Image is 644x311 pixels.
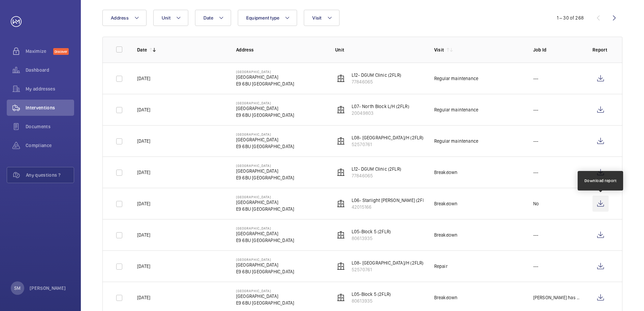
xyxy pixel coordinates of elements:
p: No [533,200,539,207]
p: --- [533,263,539,270]
p: [GEOGRAPHIC_DATA] [236,199,294,206]
p: Unit [335,46,423,53]
p: L05-Block 5 (2FLR) [352,291,391,298]
p: Visit [434,46,444,53]
p: [PERSON_NAME] has advised the finance team will send it [DATE] [533,294,582,301]
p: SM [14,285,21,291]
div: Breakdown [434,200,458,207]
img: elevator.svg [337,293,345,302]
p: [GEOGRAPHIC_DATA] [236,195,294,199]
img: elevator.svg [337,137,345,145]
p: [GEOGRAPHIC_DATA] [236,230,294,237]
p: [GEOGRAPHIC_DATA] [236,74,294,80]
p: [DATE] [137,138,150,144]
p: E9 6BU [GEOGRAPHIC_DATA] [236,174,294,181]
p: L08- [GEOGRAPHIC_DATA]/H (2FLR) [352,260,424,266]
div: Breakdown [434,232,458,238]
img: elevator.svg [337,106,345,114]
p: 20049803 [352,110,409,116]
p: [DATE] [137,294,150,301]
p: Job Id [533,46,582,53]
button: Date [195,10,231,26]
p: L07- North Block L/H (2FLR) [352,103,409,110]
img: elevator.svg [337,200,345,208]
img: elevator.svg [337,74,345,82]
p: E9 6BU [GEOGRAPHIC_DATA] [236,143,294,150]
p: --- [533,75,539,82]
p: L08- [GEOGRAPHIC_DATA]/H (2FLR) [352,134,424,141]
p: E9 6BU [GEOGRAPHIC_DATA] [236,80,294,87]
img: elevator.svg [337,231,345,239]
p: [GEOGRAPHIC_DATA] [236,168,294,174]
p: [GEOGRAPHIC_DATA] [236,257,294,262]
p: E9 6BU [GEOGRAPHIC_DATA] [236,237,294,244]
span: Dashboard [26,67,74,73]
button: Unit [153,10,188,26]
p: --- [533,169,539,176]
p: L05-Block 5 (2FLR) [352,228,391,235]
p: Date [137,46,147,53]
button: Address [102,10,147,26]
p: E9 6BU [GEOGRAPHIC_DATA] [236,206,294,212]
p: [GEOGRAPHIC_DATA] [236,101,294,105]
p: --- [533,232,539,238]
p: 52570761 [352,141,424,148]
p: [GEOGRAPHIC_DATA] [236,132,294,136]
p: [GEOGRAPHIC_DATA] [236,226,294,230]
button: Visit [304,10,339,26]
p: [GEOGRAPHIC_DATA] [236,289,294,293]
div: Repair [434,263,448,270]
span: Documents [26,123,74,130]
p: [DATE] [137,169,150,176]
span: Address [111,15,129,21]
span: Discover [53,48,69,55]
p: [GEOGRAPHIC_DATA] [236,136,294,143]
p: 80613935 [352,298,391,304]
p: L12- DGUM Clinic (2FLR) [352,72,401,78]
span: Compliance [26,142,74,149]
span: Unit [162,15,170,21]
img: elevator.svg [337,168,345,176]
div: Regular maintenance [434,138,478,144]
p: --- [533,106,539,113]
p: [GEOGRAPHIC_DATA] [236,105,294,112]
span: Date [203,15,213,21]
p: 77846065 [352,78,401,85]
div: Download report [584,178,617,184]
p: Address [236,46,324,53]
p: [GEOGRAPHIC_DATA] [236,70,294,74]
p: [DATE] [137,106,150,113]
div: Regular maintenance [434,75,478,82]
p: L12- DGUM Clinic (2FLR) [352,166,401,172]
p: [GEOGRAPHIC_DATA] [236,164,294,168]
p: 52570761 [352,266,424,273]
p: [GEOGRAPHIC_DATA] [236,293,294,300]
span: Visit [312,15,321,21]
p: E9 6BU [GEOGRAPHIC_DATA] [236,268,294,275]
p: --- [533,138,539,144]
p: [DATE] [137,75,150,82]
p: [PERSON_NAME] [30,285,66,291]
p: L06- Starlight [PERSON_NAME] (2FLR) [352,197,429,204]
span: Maximize [26,48,53,55]
img: elevator.svg [337,262,345,270]
p: E9 6BU [GEOGRAPHIC_DATA] [236,300,294,306]
span: Any questions ? [26,172,74,178]
span: Equipment type [246,15,280,21]
p: [DATE] [137,200,150,207]
span: Interventions [26,104,74,111]
div: Breakdown [434,294,458,301]
p: [DATE] [137,232,150,238]
p: Report [592,46,609,53]
p: 77846065 [352,172,401,179]
p: E9 6BU [GEOGRAPHIC_DATA] [236,112,294,118]
div: Breakdown [434,169,458,176]
p: 42015166 [352,204,429,210]
div: Regular maintenance [434,106,478,113]
div: 1 – 30 of 268 [557,14,584,21]
button: Equipment type [238,10,297,26]
p: [DATE] [137,263,150,270]
p: 80613935 [352,235,391,242]
span: My addresses [26,85,74,92]
p: [GEOGRAPHIC_DATA] [236,262,294,268]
